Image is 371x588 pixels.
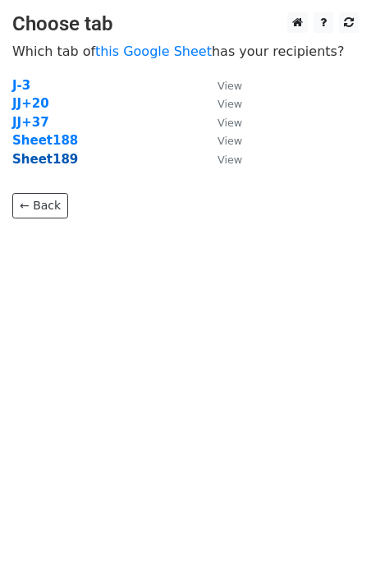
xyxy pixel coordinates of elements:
small: View [218,135,242,147]
small: View [218,154,242,166]
a: Sheet188 [12,133,78,148]
a: View [201,96,242,111]
a: JJ+20 [12,96,49,111]
a: Sheet189 [12,152,78,167]
a: J-3 [12,78,30,93]
a: ← Back [12,193,68,218]
a: View [201,152,242,167]
a: JJ+37 [12,115,49,130]
a: View [201,115,242,130]
a: View [201,78,242,93]
p: Which tab of has your recipients? [12,43,359,60]
h3: Choose tab [12,12,359,36]
small: View [218,98,242,110]
a: View [201,133,242,148]
small: View [218,117,242,129]
a: this Google Sheet [95,44,212,59]
small: View [218,80,242,92]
